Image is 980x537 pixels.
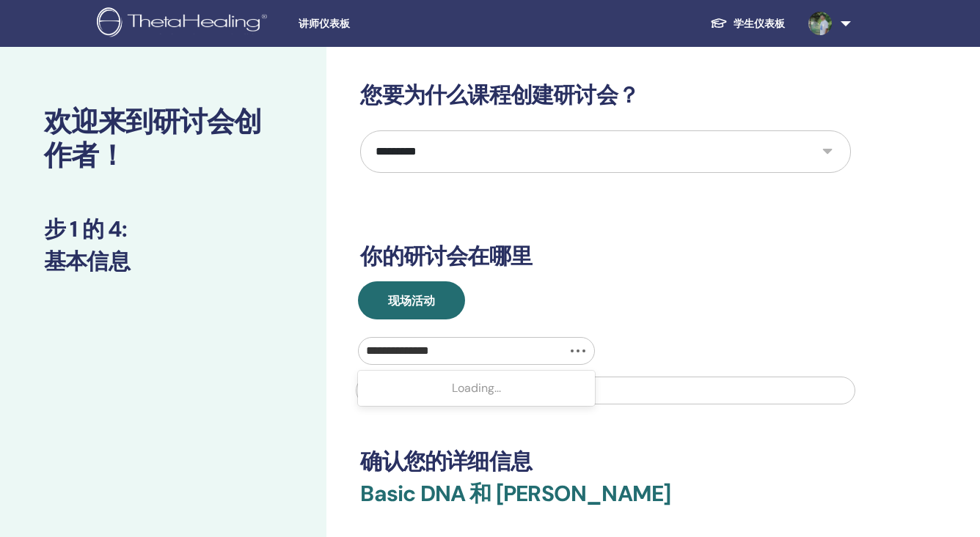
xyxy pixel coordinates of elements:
[360,481,851,525] h3: Basic DNA 和 [PERSON_NAME]
[97,7,272,40] img: logo.png
[360,448,851,475] h3: 确认您的详细信息
[299,16,519,32] span: 讲师仪表板
[358,281,465,319] button: 现场活动
[44,105,282,172] h2: 欢迎来到研讨会创作者！
[44,216,282,242] h3: 步 1 的 4 :
[710,17,728,29] img: graduation-cap-white.svg
[44,248,282,275] h3: 基本信息
[808,12,832,35] img: default.jpg
[388,293,435,308] span: 现场活动
[698,10,797,37] a: 学生仪表板
[360,243,851,270] h3: 你的研讨会在哪里
[358,374,594,403] div: Loading...
[360,82,851,108] h3: 您要为什么课程创建研讨会？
